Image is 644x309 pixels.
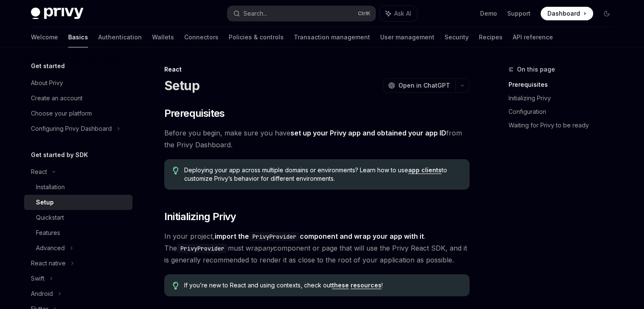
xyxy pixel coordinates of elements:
svg: Tip [173,282,179,290]
button: Open in ChatGPT [383,78,455,93]
span: On this page [517,64,555,74]
a: set up your Privy app and obtained your app ID [290,129,446,138]
a: Choose your platform [24,106,133,121]
div: Advanced [36,243,65,253]
a: resources [351,281,381,289]
button: Toggle dark mode [600,7,614,20]
div: React native [31,258,66,268]
a: Dashboard [541,7,593,20]
svg: Tip [173,167,179,174]
a: Authentication [98,27,142,47]
a: these [332,281,349,289]
a: Demo [480,9,497,18]
a: Support [507,9,531,18]
div: About Privy [31,78,63,88]
h1: Setup [164,78,199,93]
span: Ask AI [394,9,411,18]
span: Prerequisites [164,107,225,120]
a: Recipes [479,27,503,47]
div: Features [36,228,60,238]
div: Quickstart [36,212,64,223]
span: Dashboard [547,9,580,18]
a: Waiting for Privy to be ready [509,119,620,132]
a: Quickstart [24,210,133,225]
strong: import the component and wrap your app with it [215,232,424,240]
img: dark logo [31,8,83,19]
span: Deploying your app across multiple domains or environments? Learn how to use to customize Privy’s... [184,166,461,183]
a: Configuration [509,105,620,119]
a: Welcome [31,27,58,47]
a: Installation [24,179,133,195]
a: Security [445,27,469,47]
div: Configuring Privy Dashboard [31,124,112,134]
a: Initializing Privy [509,91,620,105]
div: React [164,65,470,74]
span: If you’re new to React and using contexts, check out ! [184,281,461,290]
a: About Privy [24,75,133,91]
a: app clients [408,166,442,174]
span: Ctrl K [358,10,370,17]
a: Transaction management [294,27,370,47]
div: Choose your platform [31,108,92,119]
a: Create an account [24,91,133,106]
code: PrivyProvider [249,232,300,241]
div: Search... [243,8,267,19]
h5: Get started [31,61,65,71]
div: Setup [36,197,54,207]
a: Wallets [152,27,174,47]
div: React [31,167,47,177]
div: Swift [31,273,44,284]
span: Before you begin, make sure you have from the Privy Dashboard. [164,127,470,151]
a: Policies & controls [229,27,284,47]
span: Open in ChatGPT [398,81,450,90]
a: User management [380,27,434,47]
h5: Get started by SDK [31,150,88,160]
button: Search...CtrlK [227,6,376,21]
span: In your project, . The must wrap component or page that will use the Privy React SDK, and it is g... [164,230,470,266]
a: Connectors [184,27,218,47]
a: Basics [68,27,88,47]
a: Features [24,225,133,240]
code: PrivyProvider [177,244,228,253]
div: Installation [36,182,65,192]
a: Prerequisites [509,78,620,91]
button: Ask AI [380,6,417,21]
em: any [262,244,274,252]
a: Setup [24,195,133,210]
div: Android [31,289,53,299]
div: Create an account [31,93,83,103]
a: API reference [513,27,553,47]
span: Initializing Privy [164,210,236,223]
